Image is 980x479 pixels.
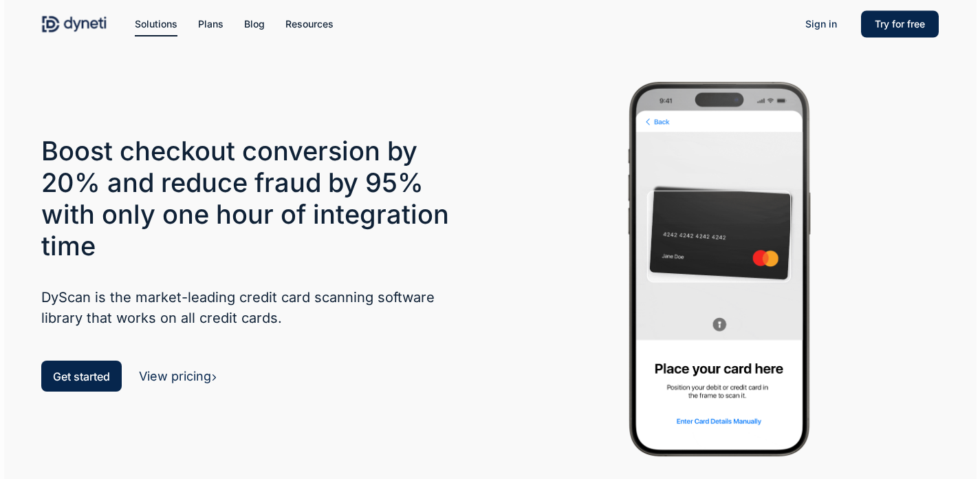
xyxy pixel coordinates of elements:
[135,17,177,32] a: Solutions
[41,135,459,262] h3: Boost checkout conversion by 20% and reduce fraud by 95% with only one hour of integration time
[41,361,122,392] a: Get started
[805,18,837,30] span: Sign in
[792,13,851,35] a: Sign in
[861,17,939,32] a: Try for free
[244,18,265,30] span: Blog
[139,369,217,383] a: View pricing
[41,287,459,328] h5: DyScan is the market-leading credit card scanning software library that works on all credit cards.
[135,18,177,30] span: Solutions
[53,370,110,383] span: Get started
[41,14,107,34] img: Dyneti Technologies
[285,18,334,30] span: Resources
[875,18,925,30] span: Try for free
[198,17,224,32] a: Plans
[285,17,334,32] a: Resources
[244,17,265,32] a: Blog
[198,18,224,30] span: Plans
